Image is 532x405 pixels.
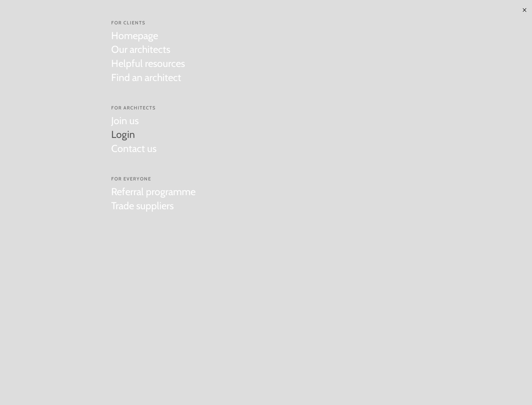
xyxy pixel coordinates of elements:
[111,176,196,182] span: For everyone
[111,114,157,128] a: Join us
[111,185,196,199] a: Referral programme
[111,128,157,142] a: Login
[111,71,185,85] a: Find an architect
[111,199,196,213] a: Trade suppliers
[111,43,185,57] a: Our architects
[111,57,185,71] a: Helpful resources
[522,8,527,13] img: ×
[111,29,185,43] a: Homepage
[111,105,157,111] span: For Architects
[111,20,185,26] span: For Clients
[111,142,157,156] a: Contact us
